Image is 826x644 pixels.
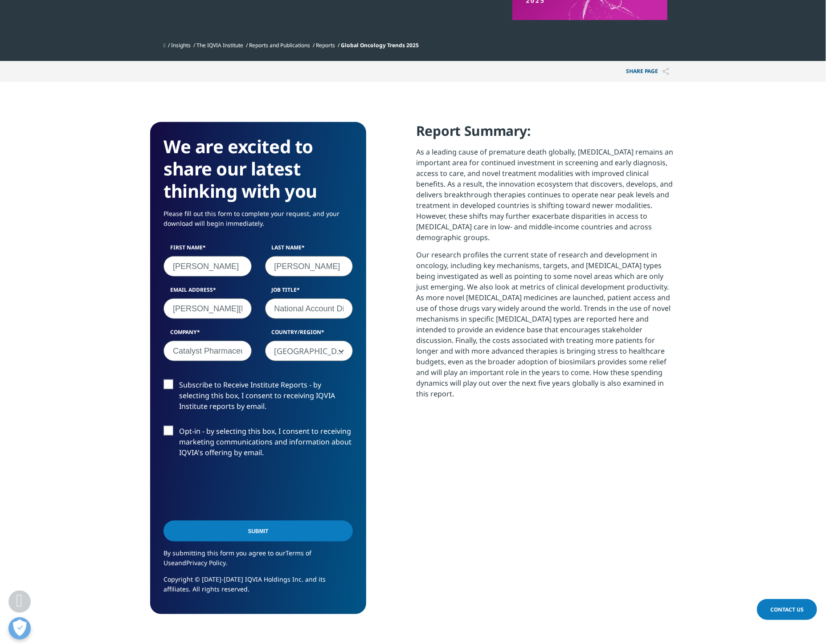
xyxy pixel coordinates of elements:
p: Please fill out this form to complete your request, and your download will begin immediately. [164,209,353,235]
span: Global Oncology Trends 2025 [341,41,419,49]
h3: We are excited to share our latest thinking with you [164,135,353,202]
label: Company [164,328,252,341]
label: Country/Region [265,328,353,341]
span: United States [266,341,353,362]
p: Share PAGE [619,61,676,82]
a: Contact Us [757,599,817,620]
label: Last Name [265,244,353,256]
label: First Name [164,244,252,256]
a: Insights [171,41,191,49]
label: Subscribe to Receive Institute Reports - by selecting this box, I consent to receiving IQVIA Inst... [164,379,353,416]
input: Submit [164,521,353,542]
a: Reports [316,41,335,49]
a: The IQVIA Institute [196,41,243,49]
label: Email Address [164,286,252,298]
p: By submitting this form you agree to our and . [164,548,353,575]
a: Reports and Publications [249,41,310,49]
label: Job Title [265,286,353,298]
p: Copyright © [DATE]-[DATE] IQVIA Holdings Inc. and its affiliates. All rights reserved. [164,575,353,601]
span: Contact Us [770,606,804,613]
a: Privacy Policy [186,558,226,567]
iframe: reCAPTCHA [164,472,299,507]
button: Open Preferences [8,617,31,640]
h4: Report Summary: [416,122,676,147]
button: Share PAGEShare PAGE [619,61,676,82]
span: United States [265,341,353,361]
p: As a leading cause of premature death globally, [MEDICAL_DATA] remains an important area for cont... [416,147,676,249]
img: Share PAGE [662,68,669,75]
label: Opt-in - by selecting this box, I consent to receiving marketing communications and information a... [164,426,353,463]
p: Our research profiles the current state of research and development in oncology, including key me... [416,249,676,406]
